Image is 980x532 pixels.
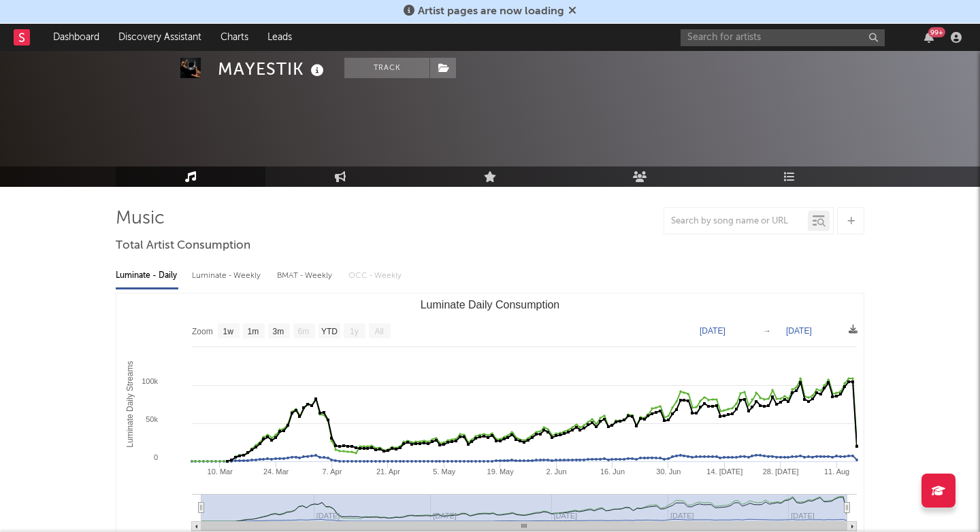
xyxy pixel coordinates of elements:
text: 2. Jun [546,467,567,476]
input: Search for artists [681,29,885,46]
text: 6m [298,327,310,336]
input: Search by song name or URL [664,216,808,227]
span: Artist pages are now loading [418,6,564,17]
text: 1w [223,327,234,336]
button: Track [344,58,429,78]
a: Discovery Assistant [109,24,211,51]
text: 3m [273,327,284,336]
text: [DATE] [786,326,812,336]
text: 11. Aug [824,467,849,476]
text: 100k [142,377,158,385]
text: 1m [248,327,259,336]
text: 7. Apr [323,467,342,476]
div: 99 + [928,27,945,37]
span: Dismiss [568,6,576,17]
a: Leads [258,24,301,51]
text: 19. May [487,467,514,476]
span: Total Artist Consumption [116,238,250,254]
text: 10. Mar [208,467,233,476]
text: Zoom [192,327,213,336]
text: 21. Apr [376,467,400,476]
text: 30. Jun [656,467,681,476]
text: Luminate Daily Consumption [421,299,560,311]
text: [DATE] [700,326,725,336]
text: All [374,327,383,336]
text: 16. Jun [600,467,625,476]
text: 14. [DATE] [706,467,742,476]
a: Dashboard [44,24,109,51]
div: Luminate - Weekly [192,264,263,287]
text: 50k [146,415,158,423]
text: YTD [321,327,338,336]
text: → [763,326,771,336]
div: MAYESTIK [218,58,327,80]
div: Luminate - Daily [116,264,178,287]
text: 0 [154,453,158,461]
button: 99+ [924,32,934,43]
a: Charts [211,24,258,51]
div: BMAT - Weekly [277,264,335,287]
text: 5. May [433,467,456,476]
text: 1y [350,327,359,336]
text: Luminate Daily Streams [125,361,135,447]
text: 24. Mar [263,467,289,476]
text: 28. [DATE] [763,467,799,476]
